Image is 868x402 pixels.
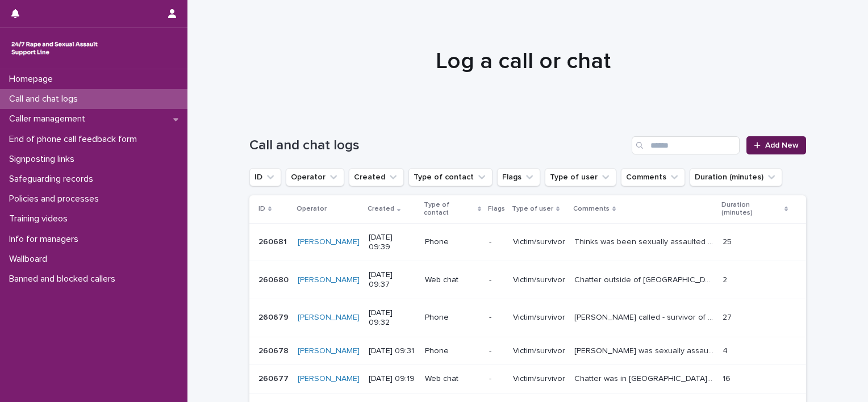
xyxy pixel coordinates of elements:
button: Flags [497,168,540,186]
p: [DATE] 09:32 [369,308,416,328]
p: 260680 [258,273,291,285]
p: Caller Tasha was sexually assaulted by her boyfriends friend [574,344,716,356]
p: Phone [425,237,480,247]
tr: 260677260677 [PERSON_NAME] [DATE] 09:19Web chat-Victim/survivorChatter was in [GEOGRAPHIC_DATA] b... [249,365,806,393]
p: Comments [573,203,610,215]
button: Duration (minutes) [690,168,782,186]
p: Chatter was in Germany but had experienced sexual violence in the UK. Signposted to RCEW page app... [574,372,716,384]
p: - [489,237,504,247]
p: Web chat [425,374,480,384]
p: Victim/survivor [513,313,565,323]
span: Add New [765,141,799,149]
button: Created [349,168,404,186]
p: 25 [723,235,734,247]
tr: 260679260679 [PERSON_NAME] [DATE] 09:32Phone-Victim/survivor[PERSON_NAME] called - survivor of CS... [249,299,806,337]
p: ID [258,203,265,215]
p: - [489,275,504,285]
p: Operator [297,203,327,215]
p: Sue called - survivor of CSA by step father. Believes he also abused her sister but not their 1/2... [574,311,716,323]
p: - [489,313,504,323]
a: [PERSON_NAME] [298,237,360,247]
h1: Log a call or chat [245,48,802,75]
p: Phone [425,346,480,356]
button: Operator [286,168,344,186]
tr: 260681260681 [PERSON_NAME] [DATE] 09:39Phone-Victim/survivorThinks was been sexually assaulted by... [249,223,806,261]
a: [PERSON_NAME] [298,275,360,285]
p: Phone [425,313,480,323]
p: Info for managers [5,234,87,245]
p: [DATE] 09:39 [369,233,416,252]
p: 260678 [258,344,291,356]
p: 4 [723,344,730,356]
a: [PERSON_NAME] [298,346,360,356]
p: Chatter outside of the UK. Service boundaries explained. [574,273,716,285]
p: Created [368,203,394,215]
p: End of phone call feedback form [5,134,146,145]
p: 27 [723,311,734,323]
p: - [489,374,504,384]
p: Victim/survivor [513,346,565,356]
p: Homepage [5,74,62,85]
p: 260679 [258,311,291,323]
p: 16 [723,372,733,384]
img: rhQMoQhaT3yELyF149Cw [9,37,100,60]
p: Victim/survivor [513,275,565,285]
p: Call and chat logs [5,94,87,104]
tr: 260680260680 [PERSON_NAME] [DATE] 09:37Web chat-Victim/survivorChatter outside of [GEOGRAPHIC_DAT... [249,261,806,299]
p: Victim/survivor [513,237,565,247]
p: Thinks was been sexually assaulted by his ex-partner as he lied to have used a condom when he did... [574,235,716,247]
p: 2 [723,273,729,285]
input: Search [632,136,740,154]
button: ID [249,168,281,186]
p: 260677 [258,372,291,384]
a: [PERSON_NAME] [298,313,360,323]
p: Flags [488,203,505,215]
h1: Call and chat logs [249,137,627,154]
p: Type of user [512,203,553,215]
button: Type of user [545,168,616,186]
p: Wallboard [5,254,56,265]
p: [DATE] 09:37 [369,270,416,290]
p: [DATE] 09:19 [369,374,416,384]
tr: 260678260678 [PERSON_NAME] [DATE] 09:31Phone-Victim/survivor[PERSON_NAME] was sexually assaulted ... [249,337,806,365]
button: Type of contact [408,168,493,186]
a: [PERSON_NAME] [298,374,360,384]
p: Type of contact [424,199,475,220]
a: Add New [746,136,806,154]
p: 260681 [258,235,289,247]
p: Caller management [5,114,94,124]
button: Comments [621,168,685,186]
p: Safeguarding records [5,174,102,185]
p: Victim/survivor [513,374,565,384]
p: Signposting links [5,154,84,165]
p: Banned and blocked callers [5,274,124,284]
p: - [489,346,504,356]
p: [DATE] 09:31 [369,346,416,356]
p: Training videos [5,213,77,224]
p: Policies and processes [5,194,108,204]
p: Web chat [425,275,480,285]
p: Duration (minutes) [721,199,782,220]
